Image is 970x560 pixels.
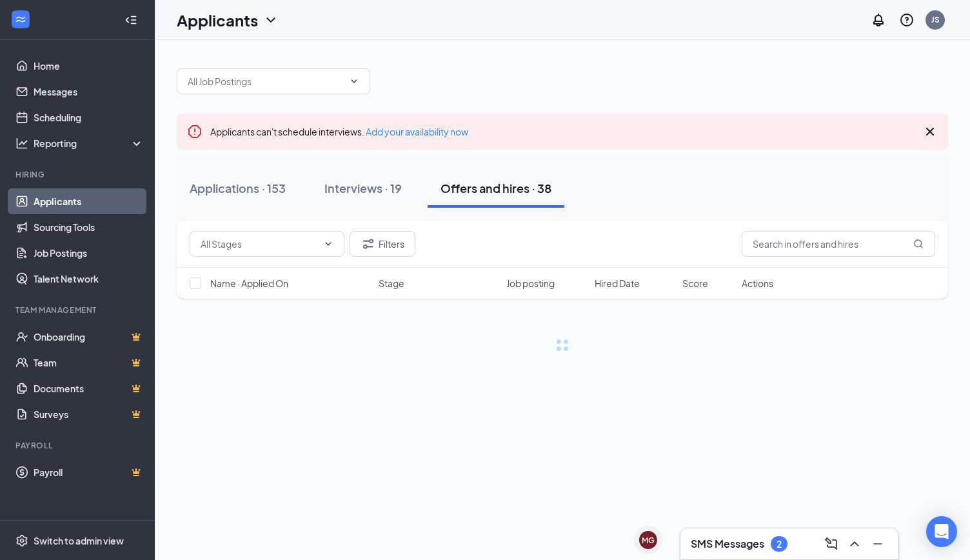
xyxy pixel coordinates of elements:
[34,266,144,292] a: Talent Network
[34,188,144,214] a: Applicants
[15,137,28,150] svg: Analysis
[177,9,258,31] h1: Applicants
[14,13,27,26] svg: WorkstreamLogo
[871,12,886,28] svg: Notifications
[201,237,318,251] input: All Stages
[350,231,415,257] button: Filter Filters
[844,534,865,554] button: ChevronUp
[263,12,279,28] svg: ChevronDown
[691,537,764,551] h3: SMS Messages
[34,240,144,266] a: Job Postings
[15,305,141,315] div: Team Management
[824,536,839,552] svg: ComposeMessage
[124,14,137,26] svg: Collapse
[324,180,402,196] div: Interviews · 19
[867,534,888,554] button: Minimize
[34,324,144,350] a: OnboardingCrown
[379,277,404,290] span: Stage
[926,516,957,547] div: Open Intercom Messenger
[922,124,938,139] svg: Cross
[210,277,288,290] span: Name · Applied On
[34,137,144,150] div: Reporting
[847,536,862,552] svg: ChevronUp
[361,236,376,252] svg: Filter
[913,239,924,249] svg: MagnifyingGlass
[34,459,144,485] a: PayrollCrown
[34,105,144,130] a: Scheduling
[34,534,124,547] div: Switch to admin view
[34,401,144,427] a: SurveysCrown
[187,124,203,139] svg: Error
[742,231,935,257] input: Search in offers and hires
[366,126,468,137] a: Add your availability now
[34,350,144,375] a: TeamCrown
[15,534,28,547] svg: Settings
[777,539,782,550] div: 2
[682,277,708,290] span: Score
[34,375,144,401] a: DocumentsCrown
[34,79,144,105] a: Messages
[742,277,773,290] span: Actions
[188,74,344,88] input: All Job Postings
[190,180,286,196] div: Applications · 153
[323,239,333,249] svg: ChevronDown
[506,277,555,290] span: Job posting
[595,277,640,290] span: Hired Date
[440,180,551,196] div: Offers and hires · 38
[349,76,359,86] svg: ChevronDown
[34,214,144,240] a: Sourcing Tools
[210,126,468,137] span: Applicants can't schedule interviews.
[931,14,940,25] div: JS
[15,169,141,180] div: Hiring
[870,536,886,552] svg: Minimize
[821,534,842,554] button: ComposeMessage
[899,12,915,28] svg: QuestionInfo
[642,535,655,546] div: MG
[34,53,144,79] a: Home
[15,440,141,451] div: Payroll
